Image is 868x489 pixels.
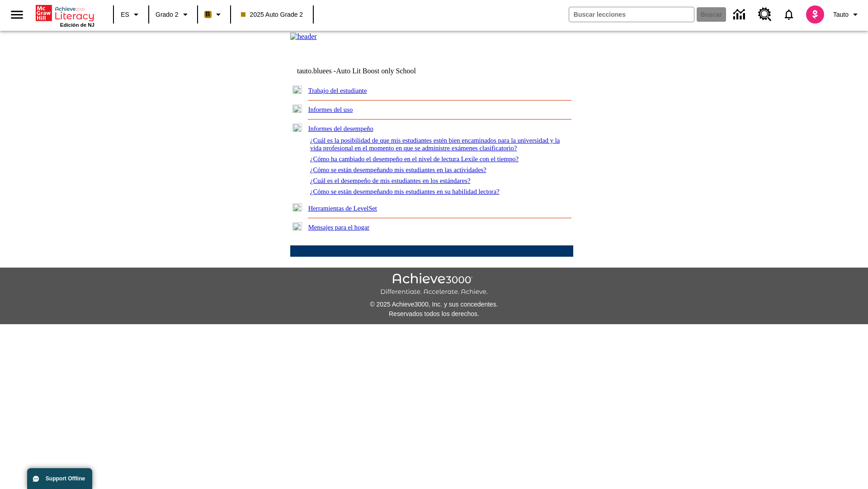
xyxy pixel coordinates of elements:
a: Informes del desempeño [308,125,373,132]
a: ¿Cómo se están desempeñando mis estudiantes en su habilidad lectora? [310,188,500,195]
span: 2025 Auto Grade 2 [241,10,303,19]
img: plus.gif [292,222,302,230]
img: minus.gif [292,124,302,132]
img: plus.gif [292,105,302,113]
a: ¿Cómo se están desempeñando mis estudiantes en las actividades? [310,166,486,173]
span: Support Offline [46,475,85,482]
div: Portada [36,3,94,28]
a: Centro de recursos, Se abrirá en una pestaña nueva. [753,2,777,27]
button: Grado: Grado 2, Elige un grado [152,6,194,23]
span: B [206,9,210,20]
a: Centro de información [728,2,753,27]
a: Notificaciones [777,3,801,26]
a: ¿Cuál es la posibilidad de que mis estudiantes estén bien encaminados para la universidad y la vi... [310,137,560,152]
span: Edición de NJ [60,22,94,28]
nobr: Auto Lit Boost only School [336,67,416,75]
a: Informes del uso [308,106,353,113]
td: tauto.bluees - [297,67,463,75]
button: Lenguaje: ES, Selecciona un idioma [117,6,146,23]
a: Herramientas de LevelSet [308,205,377,212]
img: avatar image [806,5,824,24]
a: ¿Cuál es el desempeño de mis estudiantes en los estándares? [310,177,471,184]
img: header [290,33,317,41]
img: plus.gif [292,203,302,211]
a: ¿Cómo ha cambiado el desempeño en el nivel de lectura Lexile con el tiempo? [310,155,519,163]
span: Tauto [833,10,849,19]
a: Trabajo del estudiante [308,87,367,94]
img: Achieve3000 Differentiate Accelerate Achieve [380,273,488,296]
input: Buscar campo [569,7,694,22]
a: Mensajes para el hogar [308,224,370,231]
button: Perfil/Configuración [830,6,864,23]
button: Escoja un nuevo avatar [801,3,830,26]
img: plus.gif [292,86,302,94]
button: Support Offline [27,468,92,489]
button: Boost El color de la clase es anaranjado claro. Cambiar el color de la clase. [201,6,227,23]
span: ES [121,10,129,19]
button: Abrir el menú lateral [4,1,30,28]
span: Grado 2 [156,10,179,19]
